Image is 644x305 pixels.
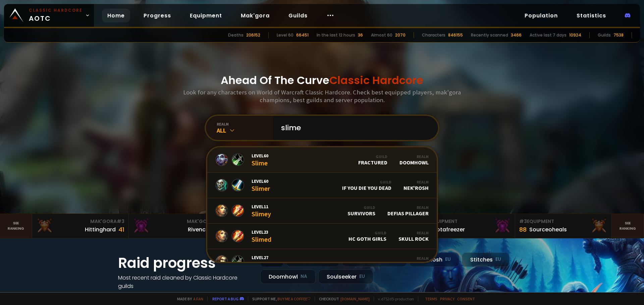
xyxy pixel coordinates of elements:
a: Level23SlimedGuildHC GOTH GIRLSRealmSkull Rock [207,224,437,249]
div: Nek'Rosh [409,252,459,267]
a: Mak'Gora#3Hittinghard41 [32,214,129,238]
span: Level 60 [252,153,268,159]
div: 41 [118,225,124,234]
div: 88 [519,225,527,234]
a: Statistics [571,9,611,22]
div: Skull Rock [398,230,429,242]
div: Equipment [519,218,607,225]
div: Recently scanned [471,32,508,38]
div: 36 [358,32,363,38]
span: Level 11 [252,204,271,210]
a: Population [519,9,563,22]
div: Slimexd [252,254,275,269]
div: Survivors [347,205,375,217]
a: Mak'Gora#2Rivench100 [129,214,225,238]
div: Level 60 [277,32,293,38]
div: Stitches [462,252,509,267]
div: 10924 [569,32,581,38]
div: Guilds [598,32,611,38]
div: Hittinghard [85,225,116,234]
div: 2070 [395,32,406,38]
a: Classic HardcoreAOTC [4,4,94,27]
a: Mak'gora [235,9,275,22]
a: Home [102,9,130,22]
a: Consent [457,296,475,301]
span: AOTC [29,7,83,23]
a: Level60SlimeGuildFracturedRealmDoomhowl [207,147,437,173]
div: Notafreezer [433,225,465,234]
div: Doomhowl [260,270,316,284]
span: v. d752d5 - production [374,296,414,301]
span: Classic Hardcore [329,73,423,88]
span: Checkout [315,296,370,301]
div: All [217,127,273,134]
a: Level60SlimerGuildIf You Die You DeadRealmNek'Rosh [207,173,437,198]
div: HC GOTH GIRLS [348,230,386,242]
div: Guild [358,154,387,159]
div: Deaths [228,32,244,38]
a: Progress [138,9,176,22]
div: Characters [422,32,445,38]
a: #3Equipment88Sourceoheals [515,214,612,238]
input: Search a character... [277,116,430,140]
div: Mak'Gora [36,218,124,225]
a: Buy me a coffee [277,296,311,301]
div: Fractured [358,154,387,166]
div: 66451 [296,32,309,38]
a: Seeranking [612,214,644,238]
div: Soulseeker [318,270,373,284]
span: # 3 [519,218,527,225]
div: Guild [342,179,391,184]
a: See all progress [118,291,162,298]
div: Mak'Gora [133,218,221,225]
small: EU [445,256,451,263]
div: Slime [252,153,268,167]
small: Classic Hardcore [29,7,83,13]
span: Made by [173,296,203,301]
a: #2Equipment88Notafreezer [419,214,515,238]
a: Report a bug [212,296,238,301]
a: a fan [193,296,203,301]
small: EU [495,256,501,263]
small: EU [359,273,365,280]
span: Level 23 [252,229,271,235]
div: 3466 [511,32,522,38]
small: NA [301,273,307,280]
div: If You Die You Dead [342,179,391,191]
div: Guild [347,205,375,210]
a: Level11SlimeyGuildSurvivorsRealmDefias Pillager [207,198,437,224]
div: Defias Pillager [387,205,429,217]
a: Level27SlimexdRealmDefias Pillager [207,249,437,275]
div: Sourceoheals [529,225,567,234]
div: Slimer [252,178,270,193]
a: Guilds [283,9,313,22]
h3: Look for any characters on World of Warcraft Classic Hardcore. Check best equipped players, mak'g... [180,88,464,104]
h1: Raid progress [118,252,252,274]
div: Active last 7 days [530,32,567,38]
span: Level 27 [252,254,275,260]
span: Level 60 [252,178,270,184]
div: Equipment [423,218,511,225]
div: Almost 60 [371,32,392,38]
span: # 3 [117,218,124,225]
span: Support me, [248,296,311,301]
div: 206152 [246,32,260,38]
div: Slimey [252,204,271,218]
div: Slimed [252,229,271,243]
div: realm [217,122,273,127]
div: Nek'Rosh [404,179,429,191]
h4: Most recent raid cleaned by Classic Hardcore guilds [118,274,252,290]
div: In the last 12 hours [317,32,355,38]
div: Defias Pillager [387,256,429,268]
h1: Ahead Of The Curve [221,72,423,88]
a: Equipment [184,9,227,22]
div: Doomhowl [399,154,429,166]
div: Realm [404,179,429,184]
div: Realm [387,256,429,261]
div: Rivench [188,225,209,234]
div: Realm [387,205,429,210]
div: 846155 [448,32,463,38]
div: Realm [399,154,429,159]
div: Realm [398,230,429,235]
div: Guild [348,230,386,235]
